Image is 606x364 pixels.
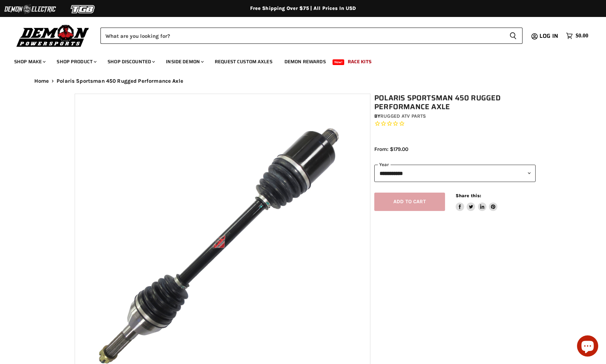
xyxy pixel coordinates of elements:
[539,31,558,40] span: Log in
[456,193,498,211] aside: Share this:
[9,54,50,69] a: Shop Make
[374,112,536,120] div: by
[57,2,110,16] img: TGB Logo 2
[456,193,481,198] span: Share this:
[504,28,523,44] button: Search
[342,54,377,69] a: Race Kits
[161,54,208,69] a: Inside Demon
[279,54,331,69] a: Demon Rewards
[536,33,562,39] a: Log in
[4,2,57,16] img: Demon Electric Logo 2
[51,54,101,69] a: Shop Product
[333,59,345,65] span: New!
[209,54,278,69] a: Request Custom Axles
[380,113,426,119] a: Rugged ATV Parts
[100,28,504,44] input: Search
[575,335,600,358] inbox-online-store-chat: Shopify online store chat
[576,33,588,39] span: $0.00
[374,146,408,152] span: From: $179.00
[562,31,592,41] a: $0.00
[9,52,587,69] ul: Main menu
[374,120,536,128] span: Rated 0.0 out of 5 stars 0 reviews
[100,28,523,44] form: Product
[14,23,92,48] img: Demon Powersports
[57,78,183,84] span: Polaris Sportsman 450 Rugged Performance Axle
[20,5,586,12] div: Free Shipping Over $75 | All Prices In USD
[374,165,536,182] select: year
[102,54,159,69] a: Shop Discounted
[374,94,536,111] h1: Polaris Sportsman 450 Rugged Performance Axle
[20,78,586,84] nav: Breadcrumbs
[34,78,49,84] a: Home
